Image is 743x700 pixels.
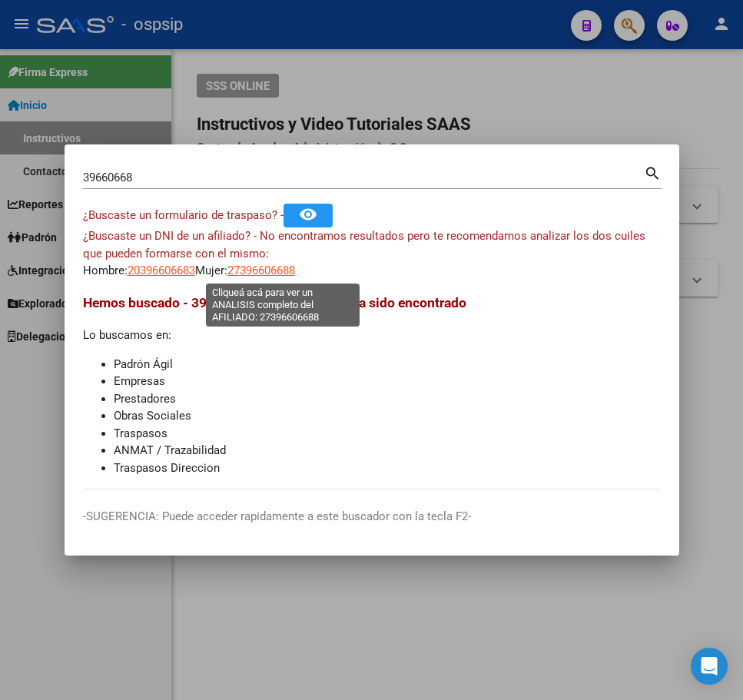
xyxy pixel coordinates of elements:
[114,442,661,459] li: ANMAT / Trazabilidad
[227,264,295,277] span: 27396606688
[83,508,661,526] p: -SUGERENCIA: Puede acceder rapidamente a este buscador con la tecla F2-
[114,407,661,425] li: Obras Sociales
[83,208,284,222] span: ¿Buscaste un formulario de traspaso? -
[128,264,195,277] span: 20396606683
[114,373,661,390] li: Empresas
[114,425,661,443] li: Traspasos
[299,205,317,224] mat-icon: remove_red_eye
[83,295,466,310] span: Hemos buscado - 39660668 - y el mismo no ha sido encontrado
[83,227,661,280] div: Hombre: Mujer:
[644,163,662,181] mat-icon: search
[83,293,661,476] div: Lo buscamos en:
[114,356,661,373] li: Padrón Ágil
[83,229,645,260] span: ¿Buscaste un DNI de un afiliado? - No encontramos resultados pero te recomendamos analizar los do...
[691,648,728,685] div: Open Intercom Messenger
[114,459,661,477] li: Traspasos Direccion
[114,390,661,408] li: Prestadores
